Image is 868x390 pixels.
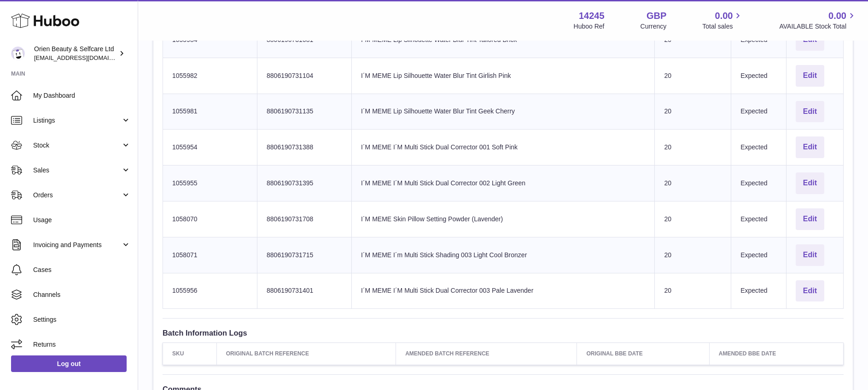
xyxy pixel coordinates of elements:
[33,116,121,125] span: Listings
[655,237,731,273] td: 20
[828,10,846,22] span: 0.00
[574,22,605,31] div: Huboo Ref
[655,130,731,165] td: 20
[11,355,127,372] a: Log out
[796,172,824,194] button: Edit
[796,208,824,230] button: Edit
[655,201,731,237] td: 20
[702,10,743,31] a: 0.00 Total sales
[33,166,121,175] span: Sales
[796,244,824,266] button: Edit
[352,273,655,309] td: I´M MEME I´M Multi Stick Dual Corrector 003 Pale Lavender
[257,165,352,201] td: 8806190731395
[577,343,709,365] th: Original BBE Date
[796,280,824,302] button: Edit
[731,201,786,237] td: Expected
[257,94,352,130] td: 8806190731135
[731,237,786,273] td: Expected
[33,216,131,225] span: Usage
[396,343,577,365] th: Amended Batch Reference
[352,201,655,237] td: I´M MEME Skin Pillow Setting Powder (Lavender)
[647,10,666,22] strong: GBP
[11,47,25,60] img: internalAdmin-14245@internal.huboo.com
[709,343,843,365] th: Amended BBE Date
[731,130,786,165] td: Expected
[731,58,786,94] td: Expected
[579,10,605,22] strong: 14245
[33,290,131,299] span: Channels
[257,273,352,309] td: 8806190731401
[731,273,786,309] td: Expected
[34,45,117,62] div: Orien Beauty & Selfcare Ltd
[715,10,733,22] span: 0.00
[352,130,655,165] td: I´M MEME I´M Multi Stick Dual Corrector 001 Soft Pink
[796,65,824,87] button: Edit
[33,141,121,150] span: Stock
[163,273,257,309] td: 1055956
[702,22,743,31] span: Total sales
[257,237,352,273] td: 8806190731715
[779,22,857,31] span: AVAILABLE Stock Total
[257,130,352,165] td: 8806190731388
[163,165,257,201] td: 1055955
[731,165,786,201] td: Expected
[33,191,121,200] span: Orders
[163,130,257,165] td: 1055954
[257,201,352,237] td: 8806190731708
[34,54,135,61] span: [EMAIL_ADDRESS][DOMAIN_NAME]
[655,273,731,309] td: 20
[163,201,257,237] td: 1058070
[33,241,121,249] span: Invoicing and Payments
[163,58,257,94] td: 1055982
[655,58,731,94] td: 20
[796,101,824,123] button: Edit
[33,315,131,324] span: Settings
[655,165,731,201] td: 20
[731,94,786,130] td: Expected
[796,136,824,158] button: Edit
[33,266,131,274] span: Cases
[779,10,857,31] a: 0.00 AVAILABLE Stock Total
[352,237,655,273] td: I´M MEME I´m Multi Stick Shading 003 Light Cool Bronzer
[352,165,655,201] td: I´M MEME I´M Multi Stick Dual Corrector 002 Light Green
[641,22,667,31] div: Currency
[352,58,655,94] td: I´M MEME Lip Silhouette Water Blur Tint Girlish Pink
[216,343,396,365] th: Original Batch Reference
[163,94,257,130] td: 1055981
[163,343,217,365] th: SKU
[33,91,131,100] span: My Dashboard
[655,94,731,130] td: 20
[163,237,257,273] td: 1058071
[257,58,352,94] td: 8806190731104
[163,328,844,338] h3: Batch Information Logs
[33,340,131,349] span: Returns
[352,94,655,130] td: I´M MEME Lip Silhouette Water Blur Tint Geek Cherry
